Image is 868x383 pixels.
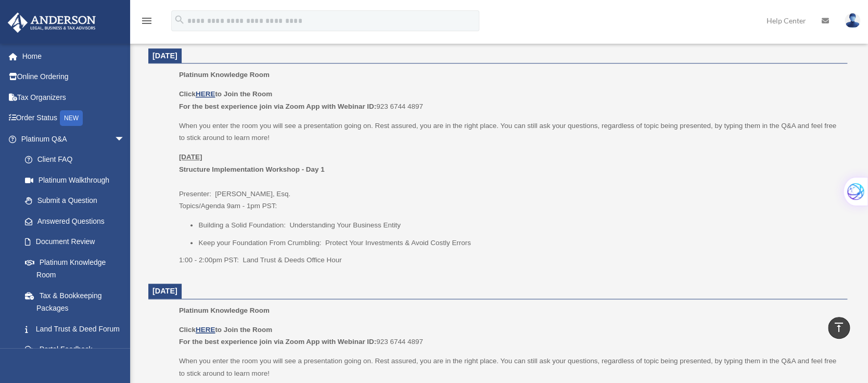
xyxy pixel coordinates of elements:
[196,90,215,98] a: HERE
[5,12,99,33] img: Anderson Advisors Platinum Portal
[7,129,141,149] a: Platinum Q&Aarrow_drop_down
[15,149,141,170] a: Client FAQ
[7,87,141,108] a: Tax Organizers
[179,326,272,334] b: Click to Join the Room
[179,324,840,348] p: 923 6744 4897
[179,103,376,110] b: For the best experience join via Zoom App with Webinar ID:
[60,110,83,126] div: NEW
[179,120,840,144] p: When you enter the room you will see a presentation going on. Rest assured, you are in the right ...
[179,165,325,173] b: Structure Implementation Workshop - Day 1
[152,52,177,60] span: [DATE]
[152,287,177,295] span: [DATE]
[15,232,141,252] a: Document Review
[198,237,840,249] li: Keep your Foundation From Crumbling: Protect Your Investments & Avoid Costly Errors
[15,339,141,360] a: Portal Feedback
[15,170,141,190] a: Platinum Walkthrough
[179,355,840,379] p: When you enter the room you will see a presentation going on. Rest assured, you are in the right ...
[15,318,141,339] a: Land Trust & Deed Forum
[141,18,153,27] a: menu
[15,190,141,211] a: Submit a Question
[7,46,141,67] a: Home
[179,151,840,212] p: Presenter: [PERSON_NAME], Esq. Topics/Agenda 9am - 1pm PST:
[833,321,845,334] i: vertical_align_top
[114,129,135,150] span: arrow_drop_down
[179,90,272,98] b: Click to Join the Room
[179,307,270,314] span: Platinum Knowledge Room
[15,211,141,232] a: Answered Questions
[15,252,135,285] a: Platinum Knowledge Room
[179,338,376,346] b: For the best experience join via Zoom App with Webinar ID:
[7,67,141,87] a: Online Ordering
[828,317,850,339] a: vertical_align_top
[174,14,185,25] i: search
[179,153,202,161] u: [DATE]
[179,254,840,266] p: 1:00 - 2:00pm PST: Land Trust & Deeds Office Hour
[845,13,860,28] img: User Pic
[198,219,840,232] li: Building a Solid Foundation: Understanding Your Business Entity
[15,285,141,318] a: Tax & Bookkeeping Packages
[196,326,215,334] a: HERE
[141,15,153,27] i: menu
[179,88,840,112] p: 923 6744 4897
[179,71,270,79] span: Platinum Knowledge Room
[7,108,141,129] a: Order StatusNEW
